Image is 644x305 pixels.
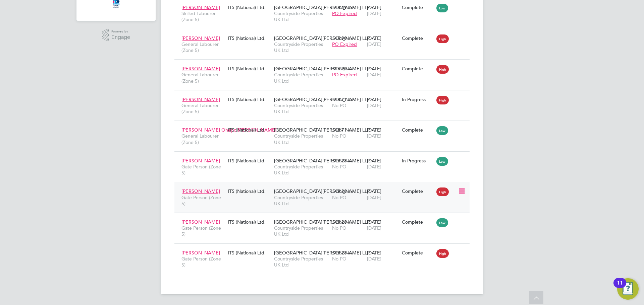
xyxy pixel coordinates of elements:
[274,41,329,53] span: Countryside Properties UK Ltd
[181,10,224,22] span: Skilled Labourer (Zone 5)
[226,246,272,259] div: ITS (National) Ltd.
[226,62,272,75] div: ITS (National) Ltd.
[181,195,224,207] span: Gate Person (Zone 5)
[226,154,272,167] div: ITS (National) Ltd.
[436,126,448,135] span: Low
[365,185,400,204] div: [DATE]
[332,133,346,139] span: No PO
[181,66,220,72] span: [PERSON_NAME]
[367,225,381,231] span: [DATE]
[102,29,130,42] a: Powered byEngage
[348,128,354,133] span: / hr
[348,220,354,225] span: / hr
[365,1,400,20] div: [DATE]
[274,127,370,133] span: [GEOGRAPHIC_DATA][PERSON_NAME] LLP
[402,250,433,256] div: Complete
[332,10,357,16] span: PO Expired
[402,219,433,225] div: Complete
[436,218,448,227] span: Low
[332,195,346,201] span: No PO
[181,225,224,237] span: Gate Person (Zone 5)
[274,164,329,176] span: Countryside Properties UK Ltd
[367,72,381,78] span: [DATE]
[367,41,381,47] span: [DATE]
[111,34,130,40] span: Engage
[111,29,130,34] span: Powered by
[181,102,224,115] span: General Labourer (Zone 5)
[181,164,224,176] span: Gate Person (Zone 5)
[436,187,449,196] span: High
[274,96,370,102] span: [GEOGRAPHIC_DATA][PERSON_NAME] LLP
[180,184,470,190] a: [PERSON_NAME]Gate Person (Zone 5)ITS (National) Ltd.[GEOGRAPHIC_DATA][PERSON_NAME] LLPCountryside...
[367,10,381,16] span: [DATE]
[180,93,470,98] a: [PERSON_NAME]General Labourer (Zone 5)ITS (National) Ltd.[GEOGRAPHIC_DATA][PERSON_NAME] LLPCountr...
[180,154,470,160] a: [PERSON_NAME]Gate Person (Zone 5)ITS (National) Ltd.[GEOGRAPHIC_DATA][PERSON_NAME] LLPCountryside...
[402,188,433,194] div: Complete
[274,188,370,194] span: [GEOGRAPHIC_DATA][PERSON_NAME] LLP
[365,154,400,173] div: [DATE]
[332,41,357,47] span: PO Expired
[181,72,224,84] span: General Labourer (Zone 5)
[436,157,448,166] span: Low
[181,188,220,194] span: [PERSON_NAME]
[365,216,400,234] div: [DATE]
[348,189,354,194] span: / hr
[181,96,220,102] span: [PERSON_NAME]
[226,1,272,14] div: ITS (National) Ltd.
[181,41,224,53] span: General Labourer (Zone 5)
[402,158,433,164] div: In Progress
[402,4,433,10] div: Complete
[348,36,354,41] span: / hr
[332,256,346,262] span: No PO
[274,72,329,84] span: Countryside Properties UK Ltd
[181,219,220,225] span: [PERSON_NAME]
[181,35,220,41] span: [PERSON_NAME]
[436,4,448,12] span: Low
[402,66,433,72] div: Complete
[274,66,370,72] span: [GEOGRAPHIC_DATA][PERSON_NAME] LLP
[617,283,623,292] div: 11
[181,4,220,10] span: [PERSON_NAME]
[332,188,347,194] span: £19.28
[436,65,449,74] span: High
[402,96,433,102] div: In Progress
[274,225,329,237] span: Countryside Properties UK Ltd
[367,133,381,139] span: [DATE]
[332,158,347,164] span: £19.28
[274,158,370,164] span: [GEOGRAPHIC_DATA][PERSON_NAME] LLP
[180,1,470,6] a: [PERSON_NAME]Skilled Labourer (Zone 5)ITS (National) Ltd.[GEOGRAPHIC_DATA][PERSON_NAME] LLPCountr...
[274,133,329,145] span: Countryside Properties UK Ltd
[181,133,224,145] span: General Labourer (Zone 5)
[402,127,433,133] div: Complete
[274,35,370,41] span: [GEOGRAPHIC_DATA][PERSON_NAME] LLP
[332,96,347,102] span: £18.71
[367,164,381,170] span: [DATE]
[180,31,470,37] a: [PERSON_NAME]General Labourer (Zone 5)ITS (National) Ltd.[GEOGRAPHIC_DATA][PERSON_NAME] LLPCountr...
[348,5,354,10] span: / hr
[367,102,381,108] span: [DATE]
[181,158,220,164] span: [PERSON_NAME]
[274,219,370,225] span: [GEOGRAPHIC_DATA][PERSON_NAME] LLP
[332,102,346,108] span: No PO
[348,66,354,71] span: / hr
[332,127,347,133] span: £18.71
[332,225,346,231] span: No PO
[365,32,400,51] div: [DATE]
[181,256,224,268] span: Gate Person (Zone 5)
[617,278,639,300] button: Open Resource Center, 11 new notifications
[348,250,354,255] span: / hr
[274,250,370,256] span: [GEOGRAPHIC_DATA][PERSON_NAME] LLP
[436,34,449,43] span: High
[274,10,329,22] span: Countryside Properties UK Ltd
[332,250,347,256] span: £19.28
[332,4,347,10] span: £18.49
[332,219,347,225] span: £19.28
[226,32,272,45] div: ITS (National) Ltd.
[274,195,329,207] span: Countryside Properties UK Ltd
[402,35,433,41] div: Complete
[365,124,400,142] div: [DATE]
[180,246,470,252] a: [PERSON_NAME]Gate Person (Zone 5)ITS (National) Ltd.[GEOGRAPHIC_DATA][PERSON_NAME] LLPCountryside...
[181,127,276,133] span: [PERSON_NAME] Ohepo [PERSON_NAME]
[226,216,272,228] div: ITS (National) Ltd.
[180,123,470,129] a: [PERSON_NAME] Ohepo [PERSON_NAME]General Labourer (Zone 5)ITS (National) Ltd.[GEOGRAPHIC_DATA][PE...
